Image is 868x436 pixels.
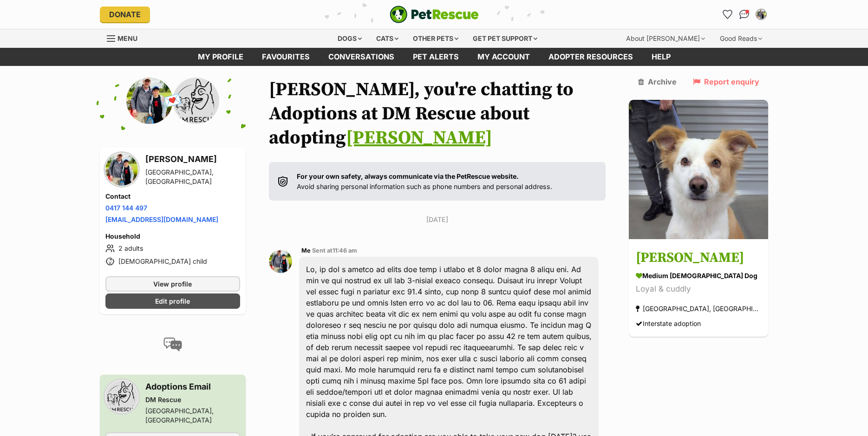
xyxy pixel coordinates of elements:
[713,29,769,48] div: Good Reads
[629,100,768,239] img: Marshall
[100,7,150,22] a: Donate
[145,380,240,393] h3: Adoptions Email
[406,29,465,48] div: Other pets
[145,168,240,186] div: [GEOGRAPHIC_DATA], [GEOGRAPHIC_DATA]
[636,247,761,268] h3: [PERSON_NAME]
[269,215,606,224] p: [DATE]
[642,48,680,66] a: Help
[153,279,192,289] span: View profile
[126,78,173,124] img: Michelle Wyatt profile pic
[693,78,759,86] a: Report enquiry
[754,7,769,22] button: My account
[319,48,404,66] a: conversations
[105,293,240,309] a: Edit profile
[636,302,761,315] div: [GEOGRAPHIC_DATA], [GEOGRAPHIC_DATA]
[620,29,711,48] div: About [PERSON_NAME]
[163,338,182,351] img: conversation-icon-4a6f8262b818ee0b60e3300018af0b2d0b884aa5de6e9bcb8d3d4eeb1a70a7c4.svg
[539,48,642,66] a: Adopter resources
[629,241,768,337] a: [PERSON_NAME] medium [DEMOGRAPHIC_DATA] Dog Loyal & cuddly [GEOGRAPHIC_DATA], [GEOGRAPHIC_DATA] I...
[331,29,368,48] div: Dogs
[105,232,240,241] h4: Household
[145,406,240,425] div: [GEOGRAPHIC_DATA], [GEOGRAPHIC_DATA]
[720,7,769,22] ul: Account quick links
[269,250,292,273] img: Michelle Wyatt profile pic
[333,247,357,254] span: 11:46 am
[105,215,218,223] a: [EMAIL_ADDRESS][DOMAIN_NAME]
[162,91,183,111] span: 💌
[105,153,138,186] img: Michelle Wyatt profile pic
[370,29,405,48] div: Cats
[739,10,749,19] img: chat-41dd97257d64d25036548639549fe6c8038ab92f7586957e7f3b1b290dea8141.svg
[466,29,544,48] div: Get pet support
[638,78,677,86] a: Archive
[155,296,190,306] span: Edit profile
[297,172,519,180] strong: For your own safety, always communicate via the PetRescue website.
[117,34,137,42] span: Menu
[105,256,240,267] li: [DEMOGRAPHIC_DATA] child
[390,6,479,23] a: PetRescue
[145,153,240,166] h3: [PERSON_NAME]
[636,283,761,295] div: Loyal & cuddly
[312,247,357,254] span: Sent at
[390,6,479,23] img: logo-e224e6f780fb5917bec1dbf3a21bbac754714ae5b6737aabdf751b685950b380.svg
[269,78,606,150] h1: [PERSON_NAME], you're chatting to Adoptions at DM Rescue about adopting
[636,271,761,280] div: medium [DEMOGRAPHIC_DATA] Dog
[301,247,311,254] span: Me
[105,243,240,254] li: 2 adults
[105,380,138,413] img: DM Rescue profile pic
[737,7,752,22] a: Conversations
[720,7,735,22] a: Favourites
[189,48,253,66] a: My profile
[105,192,240,201] h4: Contact
[107,29,144,46] a: Menu
[636,317,701,330] div: Interstate adoption
[468,48,539,66] a: My account
[145,395,240,404] div: DM Rescue
[757,10,766,19] img: Michelle Wyatt profile pic
[253,48,319,66] a: Favourites
[297,171,552,191] p: Avoid sharing personal information such as phone numbers and personal address.
[105,276,240,292] a: View profile
[173,78,219,124] img: DM Rescue profile pic
[346,126,492,150] a: [PERSON_NAME]
[404,48,468,66] a: Pet alerts
[105,204,147,212] a: 0417 144 497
